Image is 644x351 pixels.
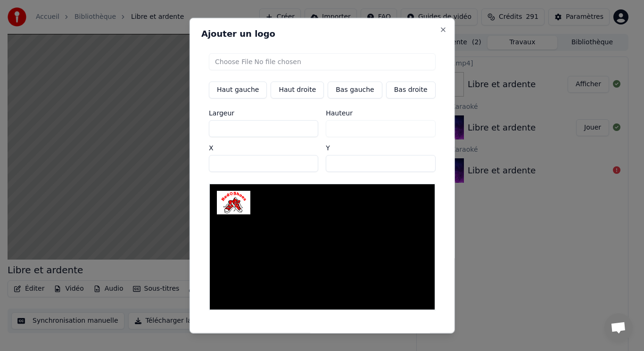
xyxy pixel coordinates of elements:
button: Bas gauche [328,81,382,98]
button: Annuler [340,333,381,350]
button: Haut gauche [209,81,267,98]
label: Largeur [209,109,318,116]
label: X [209,144,318,151]
label: Y [326,144,435,151]
button: Haut droite [271,81,324,98]
button: Bas droite [386,81,435,98]
label: Hauteur [326,109,435,116]
button: Sauvegarder [386,333,443,350]
img: Logo [217,191,250,214]
h2: Ajouter un logo [201,29,443,38]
